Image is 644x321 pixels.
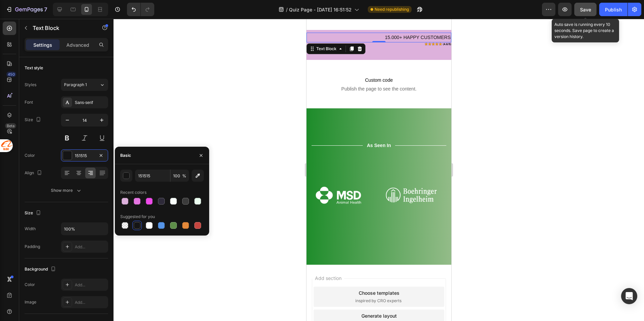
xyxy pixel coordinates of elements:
[75,153,94,159] div: 151515
[51,187,82,194] div: Show more
[75,299,106,306] div: Add...
[5,123,16,129] div: Beta
[25,82,36,88] div: Styles
[66,41,89,48] p: Advanced
[25,209,42,218] div: Size
[75,100,106,106] div: Sans-serif
[33,24,90,32] p: Text Block
[25,282,35,288] div: Color
[44,5,47,13] p: 7
[286,6,288,13] span: /
[61,79,108,91] button: Paragraph 1
[574,3,597,16] button: Save
[25,115,42,124] div: Size
[25,299,36,305] div: Image
[605,6,622,13] div: Publish
[307,19,451,321] iframe: Design area
[580,7,591,12] span: Save
[127,3,154,16] div: Undo/Redo
[49,279,95,285] span: inspired by CRO experts
[3,3,50,16] button: 7
[75,244,106,250] div: Add...
[25,99,33,105] div: Font
[55,293,90,300] div: Generate layout
[139,145,202,208] img: gempages_583497172360626904-190ec69c-5883-40d1-afc3-e507f560f067.png
[135,170,170,182] input: Eg: FFFFFF
[75,282,106,288] div: Add...
[6,256,38,263] span: Add section
[621,288,637,304] div: Open Intercom Messenger
[25,184,108,197] button: Show more
[6,72,16,77] div: 450
[120,152,131,158] div: Basic
[120,214,155,220] div: Suggested for you
[33,41,52,48] p: Settings
[25,152,35,158] div: Color
[54,302,90,308] span: from URL or image
[25,244,40,250] div: Padding
[25,169,43,178] div: Align
[289,6,352,13] span: Quiz Page - [DATE] 16:51:52
[61,223,108,235] input: Auto
[599,3,627,16] button: Publish
[64,82,87,88] span: Paragraph 1
[120,189,147,195] div: Recent colors
[25,265,57,274] div: Background
[375,6,409,12] span: Need republishing
[182,173,186,179] span: %
[25,65,43,71] div: Text style
[52,271,93,278] div: Choose templates
[25,226,36,232] div: Width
